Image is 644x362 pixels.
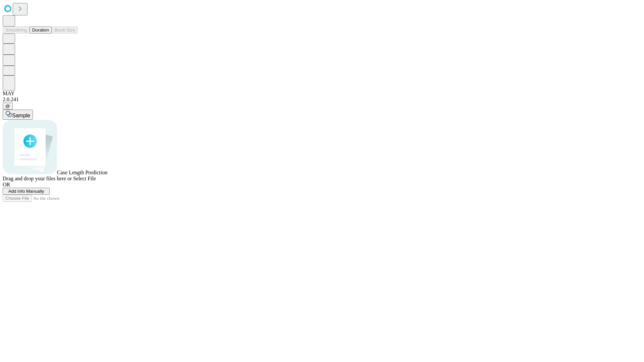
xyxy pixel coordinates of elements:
[3,90,641,97] div: MAY
[3,26,30,34] button: Smoothing
[3,103,13,110] button: @
[52,26,78,34] button: Block Size
[30,26,52,34] button: Duration
[3,188,50,195] button: Add Info Manually
[8,189,44,194] span: Add Info Manually
[3,176,72,181] span: Drag and drop your files here or
[3,97,641,103] div: 2.0.241
[3,182,10,187] span: OR
[73,176,96,181] span: Select File
[12,113,30,118] span: Sample
[3,110,33,120] button: Sample
[57,170,107,175] span: Case Length Prediction
[5,104,10,109] span: @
